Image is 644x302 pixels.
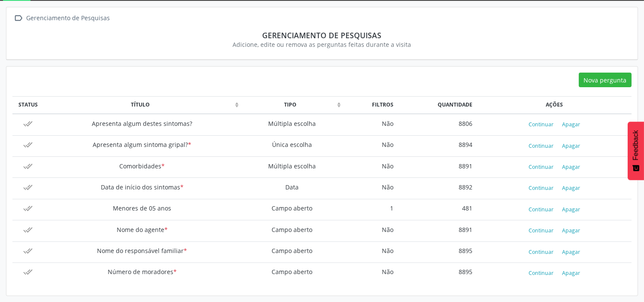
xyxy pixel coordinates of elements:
button: Continuar [525,246,557,258]
div: Status [17,101,39,109]
div: Ações [481,101,627,109]
button: Continuar [525,225,557,237]
i: Pesquisa finalizada [23,204,33,213]
td: Não [343,157,398,178]
div: Quantidade [402,101,472,109]
i:  [12,12,25,24]
i: Pesquisa finalizada [23,162,33,171]
button: Apagar [559,204,584,215]
td: Nome do agente [43,220,241,241]
td: Comorbidades [43,157,241,178]
td: Data de início dos sintomas [43,178,241,199]
td: 1 [343,199,398,220]
button: Continuar [525,140,557,152]
button: Apagar [559,225,584,237]
td: Campo aberto [241,199,343,220]
td: Campo aberto [241,241,343,262]
button: Continuar [525,162,557,173]
i: Pesquisa finalizada [23,246,33,256]
td: 8895 [398,262,477,284]
td: 8891 [398,157,477,178]
i: Pesquisa finalizada [23,140,33,149]
button: Apagar [559,119,584,131]
button: Continuar [525,119,557,131]
button: Apagar [559,267,584,279]
i: Pesquisa finalizada [23,183,33,192]
div: Adicione, edite ou remova as perguntas feitas durante a visita [18,40,626,49]
div: Gerenciamento de Pesquisas [18,31,626,40]
td: 8806 [398,114,477,135]
div: Filtros [348,101,393,109]
td: Não [343,114,398,135]
td: 8892 [398,178,477,199]
td: Nome do responsável familiar [43,241,241,262]
button: Feedback - Mostrar pesquisa [628,122,644,180]
td: Múltipla escolha [241,114,343,135]
button: Continuar [525,183,557,194]
button: Apagar [559,246,584,258]
td: Não [343,178,398,199]
td: Não [343,241,398,262]
button: Continuar [525,267,557,279]
td: 8894 [398,135,477,156]
td: Número de moradores [43,262,241,284]
button: Apagar [559,140,584,152]
td: Única escolha [241,135,343,156]
div: Tipo [245,101,335,109]
td: Menores de 05 anos [43,199,241,220]
td: Campo aberto [241,262,343,284]
span: Feedback [632,130,640,160]
button: Nova pergunta [579,73,632,87]
td: Múltipla escolha [241,157,343,178]
button: Apagar [559,162,584,173]
i: Pesquisa finalizada [23,225,33,235]
td: 481 [398,199,477,220]
td: Apresenta algum destes sintomas? [43,114,241,135]
td: Não [343,220,398,241]
td: Não [343,262,398,284]
button: Apagar [559,183,584,194]
td: Data [241,178,343,199]
i: Pesquisa finalizada [23,119,33,128]
td: Campo aberto [241,220,343,241]
button: Continuar [525,204,557,215]
td: Não [343,135,398,156]
div: Título [48,101,233,109]
td: Apresenta algum sintoma gripal? [43,135,241,156]
a:  Gerenciamento de Pesquisas [12,12,112,24]
td: 8891 [398,220,477,241]
div: Gerenciamento de Pesquisas [25,12,112,24]
td: 8895 [398,241,477,262]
